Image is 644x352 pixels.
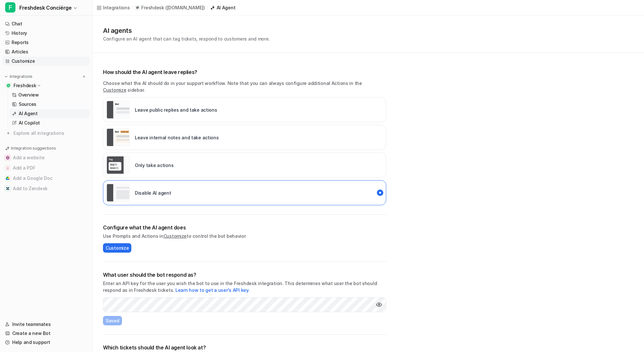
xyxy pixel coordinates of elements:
div: live::external_reply [103,97,386,122]
p: Sources [19,101,36,107]
a: Customize [163,233,187,239]
p: Leave public replies and take actions [135,107,217,113]
a: Customize [103,87,126,93]
span: Explore all integrations [14,128,87,138]
p: How should the AI agent leave replies? [103,68,386,76]
p: AI Agent [19,110,38,117]
a: Reports [3,38,90,47]
img: Leave internal notes and take actions [107,128,130,146]
div: live::internal_reply [103,125,386,150]
p: Choose what the AI should do in your support workflow. Note that you can always configure additio... [103,80,386,93]
button: Integrations [3,73,34,80]
div: Integrations [103,4,130,11]
img: explore all integrations [5,130,12,136]
a: Create a new Bot [3,329,90,338]
a: AI Copilot [9,118,90,127]
p: Disable AI agent [135,190,171,196]
img: Add to Zendesk [6,187,10,190]
a: Articles [3,47,90,56]
a: Customize [3,57,90,66]
p: Only take actions [135,162,173,169]
h2: Configure what the AI agent does [103,224,386,231]
span: / [207,5,208,11]
button: Show API key [376,301,382,308]
a: Explore all integrations [3,129,90,138]
img: expand menu [4,74,8,79]
p: Leave internal notes and take actions [135,134,219,141]
div: live::disabled [103,153,386,178]
a: Sources [9,100,90,109]
div: AI Agent [217,4,236,11]
a: AI Agent [9,109,90,118]
img: menu_add.svg [82,74,86,79]
span: Freshdesk Conciërge [19,3,71,12]
button: Add to ZendeskAdd to Zendesk [3,183,90,194]
img: Add a website [6,156,10,160]
p: Overview [18,92,39,98]
img: Show [376,301,382,308]
p: Enter an API key for the user you wish the bot to use in the Freshdesk integration. This determin... [103,280,386,293]
button: Customize [103,243,131,253]
img: Add a PDF [6,166,10,170]
img: Add a Google Doc [6,176,10,180]
p: AI Copilot [19,120,40,126]
p: Freshdesk [141,5,164,11]
button: Saved [103,316,122,325]
p: Integration suggestions [11,145,56,151]
button: Add a PDFAdd a PDF [3,163,90,173]
span: / [132,5,133,11]
p: Freshdesk [14,82,36,89]
p: Use Prompts and Actions in to control the bot behavior [103,233,386,239]
h1: AI agents [103,26,270,35]
p: Configure an AI agent that can tag tickets, respond to customers and more. [103,35,270,42]
img: Only take actions [107,156,130,174]
a: AI Agent [210,4,236,11]
a: Help and support [3,338,90,347]
a: Freshdesk([DOMAIN_NAME]) [135,5,205,11]
button: Add a websiteAdd a website [3,153,90,163]
a: History [3,29,90,38]
h2: What user should the bot respond as? [103,271,386,279]
img: Leave public replies and take actions [107,101,130,119]
button: Add a Google DocAdd a Google Doc [3,173,90,183]
a: Invite teammates [3,320,90,329]
a: Learn how to get a user's API key. [175,287,249,293]
span: Saved [106,317,119,324]
h2: Which tickets should the AI agent look at? [103,344,386,351]
span: Customize [106,245,129,251]
div: paused::disabled [103,180,386,205]
a: Chat [3,19,90,28]
a: Overview [9,90,90,99]
p: Integrations [10,74,33,79]
span: F [5,2,15,13]
a: Integrations [97,4,130,11]
img: Disable AI agent [107,184,130,202]
img: Freshdesk [6,84,10,88]
p: ( [DOMAIN_NAME] ) [165,5,205,11]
